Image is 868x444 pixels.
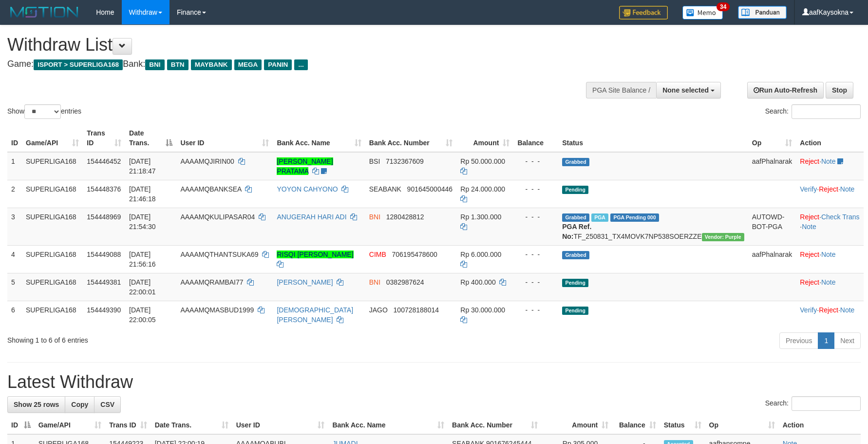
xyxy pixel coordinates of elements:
[145,59,164,70] span: BNI
[765,104,861,119] label: Search:
[796,273,864,301] td: ·
[7,396,65,413] a: Show 25 rows
[129,278,156,296] span: [DATE] 22:00:01
[7,416,35,434] th: ID: activate to sort column descending
[619,6,668,19] img: Feedback.jpg
[386,213,424,221] span: Copy 1280428812 to clipboard
[656,82,721,98] button: None selected
[517,305,554,315] div: - - -
[129,306,156,324] span: [DATE] 22:00:05
[22,124,83,152] th: Game/API: activate to sort column ascending
[87,306,121,314] span: 154449390
[87,251,121,258] span: 154449088
[277,213,346,221] a: ANUGERAH HARI ADI
[392,251,437,258] span: Copy 706195478600 to clipboard
[800,157,819,165] a: Reject
[821,213,860,221] a: Check Trans
[386,278,424,286] span: Copy 0382987624 to clipboard
[748,208,796,245] td: AUTOWD-BOT-PGA
[821,278,836,286] a: Note
[180,306,254,314] span: AAAAMQMASBUD1999
[369,185,401,193] span: SEABANK
[180,185,241,193] span: AAAAMQBANKSEA
[562,213,589,222] span: Grabbed
[180,213,255,221] span: AAAAMQKULIPASAR04
[125,124,176,152] th: Date Trans.: activate to sort column descending
[294,59,307,70] span: ...
[180,157,234,165] span: AAAAMQJIRIN00
[610,213,659,222] span: PGA Pending
[818,332,834,349] a: 1
[87,213,121,221] span: 154448969
[87,185,121,193] span: 154448376
[821,157,836,165] a: Note
[460,278,495,286] span: Rp 400.000
[22,180,83,208] td: SUPERLIGA168
[456,124,513,152] th: Amount: activate to sort column ascending
[369,213,380,221] span: BNI
[277,157,333,175] a: [PERSON_NAME] PRATAMA
[7,273,22,301] td: 5
[180,251,258,258] span: AAAAMQTHANTSUKA69
[779,332,818,349] a: Previous
[840,185,855,193] a: Note
[176,124,273,152] th: User ID: activate to sort column ascending
[821,251,836,258] a: Note
[22,245,83,273] td: SUPERLIGA168
[800,213,819,221] a: Reject
[840,306,855,314] a: Note
[7,124,22,152] th: ID
[460,157,505,165] span: Rp 50.000.000
[34,59,123,70] span: ISPORT > SUPERLIGA168
[7,180,22,208] td: 2
[394,306,439,314] span: Copy 100728188014 to clipboard
[819,306,838,314] a: Reject
[369,251,386,258] span: CIMB
[460,251,501,258] span: Rp 6.000.000
[460,306,505,314] span: Rp 30.000.000
[129,251,156,268] span: [DATE] 21:56:16
[800,185,817,193] a: Verify
[612,416,660,434] th: Balance: activate to sort column ascending
[591,213,608,222] span: Marked by aafchhiseyha
[87,157,121,165] span: 154446452
[369,306,388,314] span: JAGO
[7,208,22,245] td: 3
[562,307,588,315] span: Pending
[558,124,748,152] th: Status
[826,82,853,98] a: Stop
[562,279,588,287] span: Pending
[129,213,156,231] span: [DATE] 21:54:30
[796,180,864,208] td: · ·
[94,396,121,413] a: CSV
[369,278,380,286] span: BNI
[7,35,569,55] h1: Withdraw List
[800,251,819,258] a: Reject
[660,416,705,434] th: Status: activate to sort column ascending
[517,184,554,194] div: - - -
[369,157,380,165] span: BSI
[448,416,542,434] th: Bank Acc. Number: activate to sort column ascending
[705,416,779,434] th: Op: activate to sort column ascending
[792,104,861,119] input: Search:
[517,250,554,259] div: - - -
[24,104,61,119] select: Showentries
[517,212,554,222] div: - - -
[834,332,861,349] a: Next
[277,251,353,258] a: RISQI [PERSON_NAME]
[748,245,796,273] td: aafPhalnarak
[22,273,83,301] td: SUPERLIGA168
[682,6,723,19] img: Button%20Memo.svg
[796,152,864,180] td: ·
[662,86,709,94] span: None selected
[7,245,22,273] td: 4
[7,104,81,119] label: Show entries
[7,331,355,345] div: Showing 1 to 6 of 6 entries
[558,208,748,245] td: TF_250831_TX4MOVK7NP538SOERZZE
[14,401,59,408] span: Show 25 rows
[7,59,569,69] h4: Game: Bank:
[796,208,864,245] td: · ·
[460,185,505,193] span: Rp 24.000.000
[264,59,292,70] span: PANIN
[562,223,591,240] b: PGA Ref. No:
